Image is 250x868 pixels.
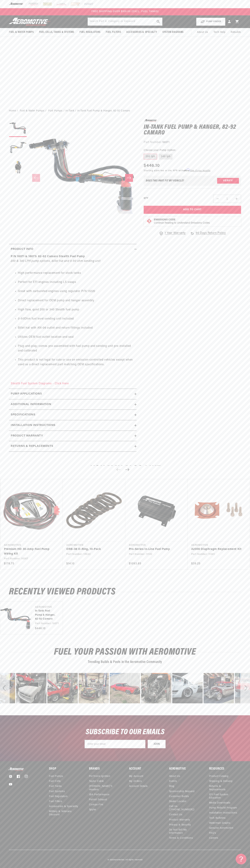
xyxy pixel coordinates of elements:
a: Patriot Exhaust [89,797,107,802]
a: In-Tank Fuel Pump & Hanger, 82-92 Camaro [35,609,56,621]
a: Media Downloads [209,800,231,805]
div: image number 13 [79,673,109,703]
a: About Us [194,28,211,37]
summary: Installation Instructions [9,420,137,431]
summary: System Diagrams [160,28,186,36]
summary: Fuel & Water Pumps [6,28,36,36]
h2: You may also like [9,465,241,474]
li: Billet hat with AN-06 outlet and return fittings included [18,326,135,330]
li: In-Tank Fuel Pump & Hanger, 82-92 Camaro [77,109,130,113]
summary: Product warranty [9,431,137,441]
a: Contact Us [169,812,182,817]
img: Aeromotive [8,18,52,26]
media-gallery: Gallery Viewer [9,119,137,237]
small: All rights reserved [125,859,142,861]
h2: Recently Viewed Products [9,588,241,596]
button: PUMP FINDER [196,18,225,26]
h2: Specifications [11,413,35,417]
a: Fuel Pumps [48,109,63,113]
input: Enter your email [85,740,145,748]
summary: Additional information [9,399,137,410]
summary: Returns & replacements [9,441,137,452]
div: Does This part fit My vehicle? [146,179,184,182]
nav: breadcrumbs [9,109,241,113]
a: Privacy & Security [169,822,191,827]
button: search button [154,18,162,26]
a: Shipping & Delivery [209,779,233,784]
small: © 2025 . [108,859,125,861]
div: image number 16 [172,673,203,703]
span: Rebuilds [231,30,241,34]
p: Starting at /mo or 0% APR with . [144,169,211,172]
img: Emissions code [146,218,152,224]
a: JBA Performance [89,792,110,797]
a: Fuel Pumps [49,775,63,779]
a: Fuel Systems [49,789,65,794]
button: Load image 2 in gallery view [9,139,27,157]
li: Ohm fuel level sending unit included [18,317,135,321]
div: image number 15 [141,673,171,703]
strong: 18071 [162,141,170,144]
summary: Fuel Regulators [77,28,103,36]
a: Product Catalog [209,775,229,779]
span: Accessories & Specialty [126,30,157,34]
a: Fuel & Water Pumps [20,109,44,113]
li: This product is not legal for sale or use on emission-controlled vehicles except when used as a d... [18,358,135,367]
a: Genuine Aeromotive [209,826,233,831]
a: About Us [169,775,180,779]
span: SUBSCRIBE TO OUR EMAILS [86,728,165,736]
a: Fuel Tanks [49,784,62,789]
span: Fuel Regulators [80,30,100,34]
a: My Account [129,775,143,779]
summary: Tech Help [211,28,228,37]
h2: Product Info [11,247,33,252]
div: Photo from a Shopper [16,673,46,703]
button: Slide left [32,174,40,182]
a: See if you qualify - Learn more about Affirm Financing (opens in modal) [190,170,211,172]
div: image number 14 [110,673,140,703]
input: Search by Part Number, Category or Keyword [88,18,162,26]
button: Slide right [125,174,133,182]
span: Fuel Filters [106,30,121,34]
div: Photo from a Shopper [110,673,140,703]
a: ORB-08 O-Ring, 10-Pack [66,547,118,552]
a: Accessories & Speciality [49,804,78,809]
span: Affirm [184,169,190,171]
summary: Pump Applications [9,389,137,399]
summary: Fuel Filters [103,28,124,36]
summary: Specifications [9,410,137,420]
em: 0-90 [18,317,24,320]
h2: Pump Applications [11,392,42,396]
button: Load image 3 in gallery view [9,158,27,176]
span: About Us [197,31,208,34]
img: Aeromotive [8,767,26,771]
span: System Diagrams [162,30,184,34]
h1: In-Tank Fuel Pump & Hanger, 82-92 Camaro [144,124,241,136]
a: 90 Days Return Policy [190,231,226,239]
h2: Fuel Your Passion with Aeromotive [9,648,241,656]
button: Previous slide [115,466,122,473]
summary: Product Info [9,244,137,255]
li: Utilizes OEM fuel outlet location and seal [18,335,135,340]
span: $41 [156,170,160,172]
a: Spyke [89,807,96,812]
legend: Choose your Pump Option: [144,148,176,152]
strong: P/N 18071 & 18073: 82-92 Camaro Stealth Fuel Pump [11,255,85,258]
a: Sponsorship Request [169,789,195,794]
div: Photo from a Shopper [47,673,78,703]
a: Aeromotive [114,859,124,861]
a: My Orders [129,779,142,784]
a: Terms & Conditions [169,836,193,841]
li: Plug-and-play; comes pre-assembled with fuel pump and sending unit pre-installed and calibrated [18,344,135,353]
span: FREE SHIPPING OVER $109.00 (EXCL. FUEL TANKS) [91,10,159,13]
div: Next [240,673,250,703]
a: Account Details [129,784,148,789]
a: Call Us ([PHONE_NUMBER]) [169,804,198,812]
summary: Rebuilds [228,28,244,37]
a: Home [9,109,16,113]
div: image number 17 [204,673,234,703]
a: Tech Bulletins [209,816,226,821]
span: Tech Help [214,30,225,34]
a: Product Warranty [169,817,190,822]
label: 200 lph [144,154,157,159]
